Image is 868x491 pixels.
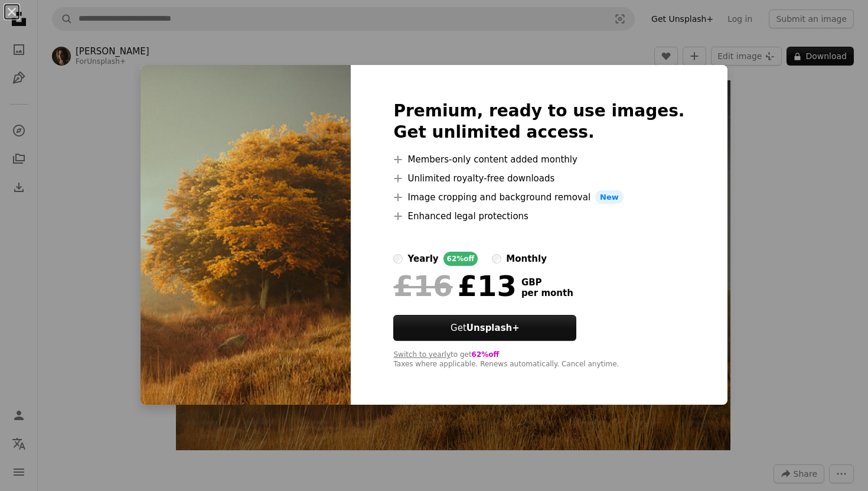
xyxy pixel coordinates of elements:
span: New [595,190,624,204]
img: premium_photo-1755273421559-8a24f661e49f [141,65,351,405]
span: £16 [393,271,452,301]
input: monthly [492,254,501,264]
div: to get Taxes where applicable. Renews automatically. Cancel anytime. [393,350,684,369]
input: yearly62%off [393,254,403,264]
button: Switch to yearly [393,350,451,360]
div: yearly [407,252,438,266]
li: Unlimited royalty-free downloads [393,171,684,186]
span: 62% off [472,350,500,359]
button: GetUnsplash+ [393,315,576,341]
strong: Unsplash+ [466,323,520,333]
span: GBP [521,277,573,288]
li: Enhanced legal protections [393,209,684,223]
li: Image cropping and background removal [393,190,684,204]
div: monthly [506,252,547,266]
h2: Premium, ready to use images. Get unlimited access. [393,100,684,143]
div: £13 [393,271,516,301]
li: Members-only content added monthly [393,152,684,167]
div: 62% off [443,252,478,266]
span: per month [521,288,573,298]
